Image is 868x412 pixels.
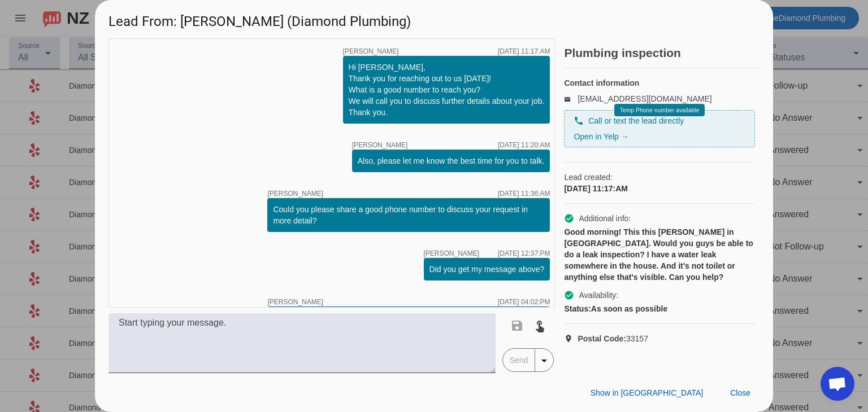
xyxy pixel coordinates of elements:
h2: Plumbing inspection [564,47,759,59]
mat-icon: location_on [564,334,578,343]
div: Also, please let me know the best time for you to talk.​ [358,155,545,166]
div: Could you please share a good phone number to discuss your request in more detail?​ [273,204,544,226]
button: Close [721,383,759,403]
div: [DATE] 11:17:AM [498,48,550,55]
span: [PERSON_NAME] [343,48,399,55]
span: [PERSON_NAME] [352,142,408,148]
span: Lead created: [564,172,755,183]
mat-icon: touch_app [533,319,546,332]
div: [DATE] 04:02:PM [498,299,550,305]
div: Did you get my message above?​ [429,264,545,275]
span: Availability: [579,290,618,301]
span: [PERSON_NAME] [424,250,480,257]
h4: Contact information [564,77,755,89]
mat-icon: check_circle [564,290,574,300]
mat-icon: email [564,96,578,102]
div: As soon as possible [564,303,755,314]
strong: Postal Code: [578,334,626,343]
div: Good morning! This this [PERSON_NAME] in [GEOGRAPHIC_DATA]. Would you guys be able to do a leak i... [564,226,755,283]
span: [PERSON_NAME] [267,190,323,197]
button: Show in [GEOGRAPHIC_DATA] [581,383,712,403]
span: Close [730,388,750,397]
span: 33157 [578,333,648,344]
div: [DATE] 11:36:AM [498,190,550,197]
mat-icon: phone [574,116,584,126]
strong: Status: [564,304,591,313]
a: [EMAIL_ADDRESS][DOMAIN_NAME] [578,94,711,103]
span: Additional info: [579,213,631,224]
mat-icon: check_circle [564,213,574,223]
div: [DATE] 12:37:PM [498,250,550,257]
div: [DATE] 11:17:AM [564,183,755,194]
div: Open chat [821,367,854,401]
div: Hi [PERSON_NAME], Thank you for reaching out to us [DATE]! What is a good number to reach you? We... [349,62,545,118]
span: Call or text the lead directly [588,115,684,126]
div: [DATE] 11:20:AM [498,142,550,148]
span: Show in [GEOGRAPHIC_DATA] [591,388,703,397]
span: [PERSON_NAME] [267,299,323,305]
mat-icon: arrow_drop_down [537,354,551,367]
span: Temp Phone number available [620,107,699,113]
a: Open in Yelp → [574,132,628,141]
